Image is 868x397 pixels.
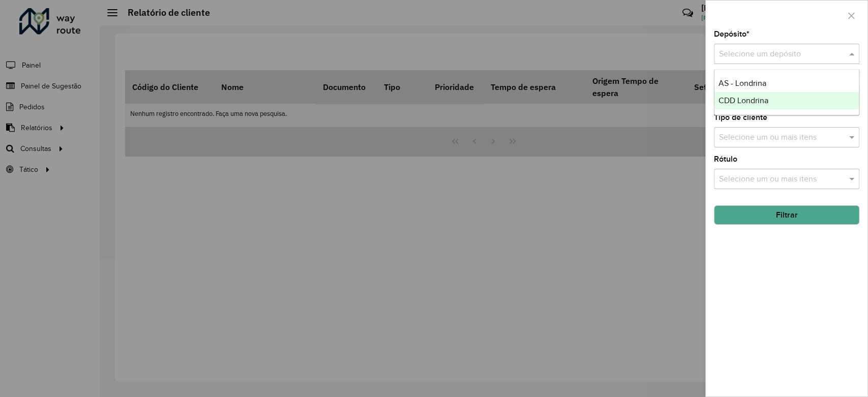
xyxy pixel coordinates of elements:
label: Rótulo [714,153,737,165]
ng-dropdown-panel: Options list [714,69,859,115]
label: Tipo de cliente [714,111,767,124]
label: Depósito [714,28,750,40]
span: CDD Londrina [719,96,768,105]
span: AS - Londrina [719,79,766,87]
button: Filtrar [714,205,859,225]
